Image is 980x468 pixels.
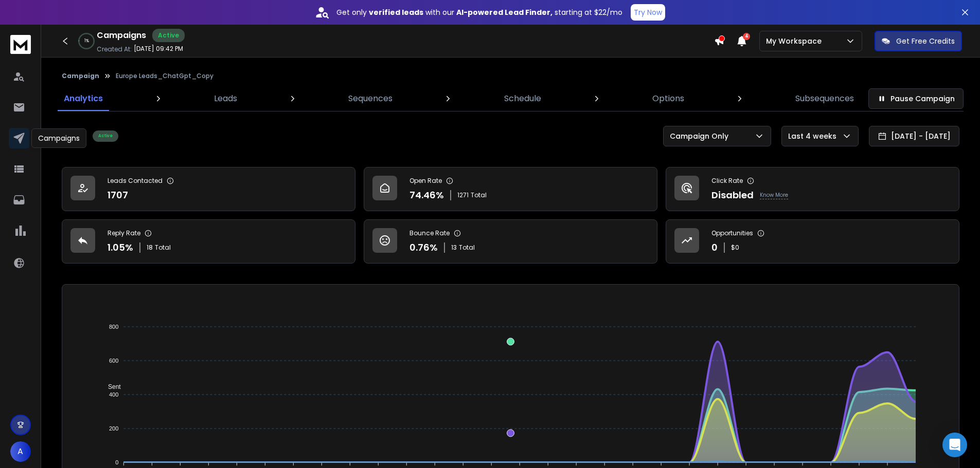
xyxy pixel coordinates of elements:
[760,191,788,199] p: Know More
[670,131,733,141] p: Campaign Only
[58,86,109,111] a: Analytics
[116,72,213,80] p: Europe Leads_ChatGpt_Copy
[409,188,444,202] p: 74.46 %
[869,126,959,146] button: [DATE] - [DATE]
[97,45,132,53] p: Created At:
[214,92,237,105] p: Leads
[364,167,657,211] a: Open Rate74.46%1271Total
[84,38,89,44] p: 1 %
[795,92,854,105] p: Subsequences
[93,130,118,142] div: Active
[62,219,355,264] a: Reply Rate1.05%18Total
[666,219,959,264] a: Opportunities0$0
[342,86,399,111] a: Sequences
[147,244,153,252] span: 18
[471,191,487,199] span: Total
[152,29,185,42] div: Active
[134,45,183,53] p: [DATE] 09:42 PM
[451,244,457,252] span: 13
[10,441,31,462] button: A
[409,229,450,237] p: Bounce Rate
[31,128,86,148] div: Campaigns
[711,229,753,237] p: Opportunities
[634,7,662,17] p: Try Now
[504,92,541,105] p: Schedule
[711,240,718,255] p: 0
[875,31,962,51] button: Get Free Credits
[64,92,103,105] p: Analytics
[409,240,438,255] p: 0.76 %
[108,229,140,237] p: Reply Rate
[364,219,657,264] a: Bounce Rate0.76%13Total
[743,33,750,40] span: 4
[731,244,739,252] p: $ 0
[456,7,553,17] strong: AI-powered Lead Finder,
[631,4,665,21] button: Try Now
[208,86,243,111] a: Leads
[115,459,118,465] tspan: 0
[155,244,171,252] span: Total
[868,88,964,109] button: Pause Campaign
[108,177,163,185] p: Leads Contacted
[942,433,967,457] div: Open Intercom Messenger
[10,35,31,54] img: logo
[652,92,684,105] p: Options
[498,86,547,111] a: Schedule
[369,7,423,17] strong: verified leads
[646,86,690,111] a: Options
[336,7,622,17] p: Get only with our starting at $22/mo
[108,240,133,255] p: 1.05 %
[109,425,118,432] tspan: 200
[711,177,743,185] p: Click Rate
[896,36,955,46] p: Get Free Credits
[788,131,841,141] p: Last 4 weeks
[109,358,118,364] tspan: 600
[348,92,393,105] p: Sequences
[100,383,121,390] span: Sent
[666,167,959,211] a: Click RateDisabledKnow More
[457,191,469,199] span: 1271
[62,167,355,211] a: Leads Contacted1707
[109,391,118,398] tspan: 400
[108,188,128,202] p: 1707
[109,324,118,330] tspan: 800
[789,86,860,111] a: Subsequences
[97,29,146,42] h1: Campaigns
[459,244,475,252] span: Total
[766,36,826,46] p: My Workspace
[62,72,99,80] button: Campaign
[711,188,754,202] p: Disabled
[409,177,442,185] p: Open Rate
